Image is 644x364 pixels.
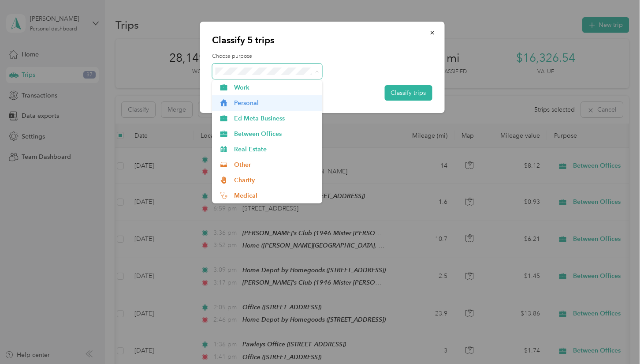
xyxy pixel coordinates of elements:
[234,114,316,123] span: Ed Meta Business
[234,145,316,154] span: Real Estate
[384,85,432,101] button: Classify trips
[234,176,316,185] span: Charity
[212,53,432,60] label: Choose purpose
[212,34,432,46] p: Classify 5 trips
[234,98,316,108] span: Personal
[595,315,644,364] iframe: Everlance-gr Chat Button Frame
[234,160,316,169] span: Other
[234,191,316,200] span: Medical
[234,129,316,139] span: Between Offices
[234,83,316,92] span: Work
